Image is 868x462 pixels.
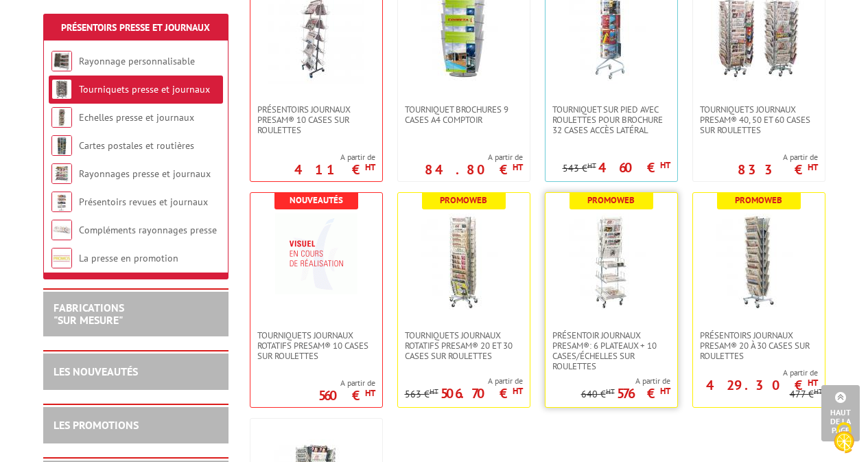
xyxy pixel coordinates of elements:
p: 563 € [405,389,438,400]
sup: HT [513,161,523,173]
a: Tourniquets journaux Presam® 40, 50 et 60 cases sur roulettes [693,104,825,135]
img: Présentoirs journaux Presam® 20 à 30 cases sur roulettes [711,213,807,310]
img: Cartes postales et routières [51,135,72,156]
span: A partir de [693,367,818,378]
span: Présentoirs journaux Presam® 20 à 30 cases sur roulettes [700,330,818,361]
b: Promoweb [735,194,782,206]
span: Présentoir journaux Presam®: 6 plateaux + 10 cases/échelles sur roulettes [552,330,670,371]
img: La presse en promotion [51,248,72,268]
b: Nouveautés [290,194,343,206]
button: Cookies (fenêtre modale) [820,415,868,462]
span: A partir de [425,152,523,163]
img: Rayonnage personnalisable [51,51,72,71]
sup: HT [814,386,823,396]
p: 506.70 € [441,389,523,397]
span: Tourniquet brochures 9 cases A4 comptoir [405,104,523,125]
img: Présentoirs revues et journaux [51,192,72,212]
p: 560 € [318,391,375,400]
img: Pas de visuel [275,213,357,294]
span: A partir de [738,152,818,163]
img: Tourniquets presse et journaux [51,79,72,100]
span: A partir de [294,152,375,163]
img: Tourniquets journaux rotatifs Presam® 20 et 30 cases sur roulettes [416,213,512,310]
span: Tourniquets journaux Presam® 40, 50 et 60 cases sur roulettes [700,104,818,135]
a: Compléments rayonnages presse [79,224,217,236]
a: Tourniquet sur pied avec roulettes pour brochure 32 cases accès latéral [546,104,677,135]
a: LES NOUVEAUTÉS [54,365,138,378]
sup: HT [808,161,818,173]
a: Présentoirs journaux Presam® 10 cases sur roulettes [250,104,382,135]
sup: HT [365,387,375,399]
a: Haut de la page [821,385,860,441]
span: A partir de [318,378,375,389]
img: Rayonnages presse et journaux [51,163,72,184]
sup: HT [587,161,596,170]
span: A partir de [581,376,670,386]
a: Tourniquet brochures 9 cases A4 comptoir [398,104,530,125]
a: Présentoirs revues et journaux [79,196,208,208]
p: 429.30 € [706,381,818,389]
a: Echelles presse et journaux [79,111,194,124]
b: Promoweb [587,194,635,206]
p: 543 € [563,163,596,174]
span: Présentoirs journaux Presam® 10 cases sur roulettes [257,104,375,135]
a: Tourniquets presse et journaux [79,83,210,95]
span: Tourniquets journaux rotatifs Presam® 10 cases sur roulettes [257,330,375,361]
p: 411 € [294,165,375,174]
span: A partir de [405,376,523,386]
sup: HT [365,161,375,173]
a: La presse en promotion [79,252,178,264]
sup: HT [660,159,670,171]
a: Présentoirs Presse et Journaux [61,21,210,34]
a: Présentoir journaux Presam®: 6 plateaux + 10 cases/échelles sur roulettes [546,330,677,371]
img: Echelles presse et journaux [51,107,72,128]
img: Compléments rayonnages presse [51,220,72,240]
b: Promoweb [440,194,487,206]
a: Tourniquets journaux rotatifs Presam® 20 et 30 cases sur roulettes [398,330,530,361]
p: 477 € [790,389,823,400]
a: LES PROMOTIONS [54,418,139,432]
p: 640 € [581,389,615,400]
p: 576 € [617,389,670,397]
sup: HT [430,386,438,396]
p: 460 € [598,163,670,172]
span: Tourniquets journaux rotatifs Presam® 20 et 30 cases sur roulettes [405,330,523,361]
sup: HT [606,386,615,396]
a: Cartes postales et routières [79,139,194,152]
span: Tourniquet sur pied avec roulettes pour brochure 32 cases accès latéral [552,104,670,135]
sup: HT [660,385,670,397]
img: Présentoir journaux Presam®: 6 plateaux + 10 cases/échelles sur roulettes [563,213,659,310]
sup: HT [513,385,523,397]
p: 833 € [738,165,818,174]
a: FABRICATIONS"Sur Mesure" [54,301,124,327]
img: Cookies (fenêtre modale) [827,421,861,455]
p: 84.80 € [425,165,523,174]
a: Tourniquets journaux rotatifs Presam® 10 cases sur roulettes [250,330,382,361]
a: Présentoirs journaux Presam® 20 à 30 cases sur roulettes [693,330,825,361]
a: Rayonnage personnalisable [79,55,195,67]
sup: HT [808,377,818,389]
a: Rayonnages presse et journaux [79,168,211,180]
